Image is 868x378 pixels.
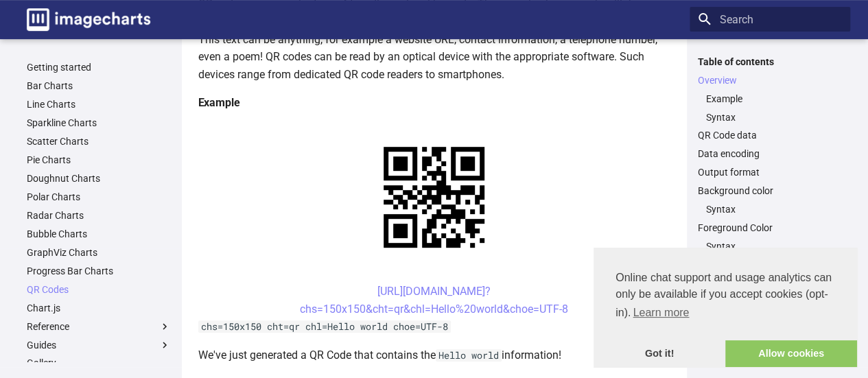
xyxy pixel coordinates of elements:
[27,98,171,110] a: Line Charts
[690,7,850,32] input: Search
[698,147,842,160] a: Data encoding
[698,185,842,197] a: Background color
[21,3,156,36] a: Image-Charts documentation
[631,303,691,323] a: learn more about cookies
[27,357,171,369] a: Gallery
[27,172,171,185] a: Doughnut Charts
[706,93,842,105] a: Example
[706,240,842,252] a: Syntax
[198,320,451,333] code: chs=150x150 cht=qr chl=Hello world choe=UTF-8
[27,154,171,166] a: Pie Charts
[690,56,850,272] nav: Table of contents
[27,339,171,351] label: Guides
[698,166,842,178] a: Output format
[27,265,171,277] a: Progress Bar Charts
[27,320,171,333] label: Reference
[706,111,842,123] a: Syntax
[300,285,568,316] a: [URL][DOMAIN_NAME]?chs=150x150&cht=qr&chl=Hello%20world&choe=UTF-8
[706,203,842,215] a: Syntax
[27,191,171,203] a: Polar Charts
[698,129,842,141] a: QR Code data
[615,270,835,323] span: Online chat support and usage analytics can only be available if you accept cookies (opt-in).
[690,56,850,68] label: Table of contents
[725,340,857,368] a: allow cookies
[698,222,842,234] a: Foreground Color
[27,283,171,296] a: QR Codes
[594,340,725,368] a: dismiss cookie message
[698,240,842,252] nav: Foreground Color
[698,74,842,86] a: Overview
[594,248,857,367] div: cookieconsent
[27,246,171,259] a: GraphViz Charts
[198,346,670,364] p: We've just generated a QR Code that contains the information!
[360,123,508,272] img: chart
[27,209,171,222] a: Radar Charts
[436,349,502,362] code: Hello world
[27,228,171,240] a: Bubble Charts
[198,94,670,112] h4: Example
[27,302,171,314] a: Chart.js
[27,61,171,73] a: Getting started
[27,117,171,129] a: Sparkline Charts
[27,135,171,147] a: Scatter Charts
[27,8,150,31] img: logo
[27,80,171,92] a: Bar Charts
[698,93,842,123] nav: Overview
[698,203,842,215] nav: Background color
